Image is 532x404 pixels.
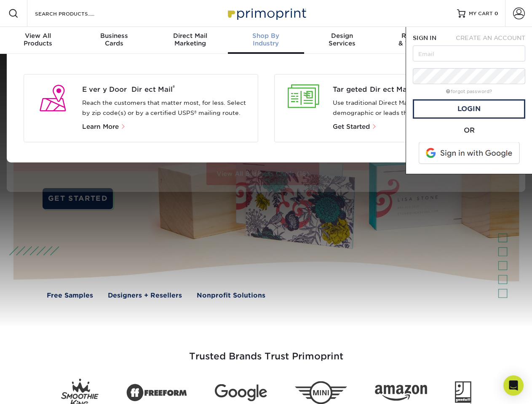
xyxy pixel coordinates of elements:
input: SEARCH PRODUCTS..... [34,8,116,19]
a: Login [413,99,525,119]
img: Primoprint [224,4,308,22]
a: Direct MailMarketing [152,27,228,54]
a: BusinessCards [76,27,152,54]
span: Shop By [228,32,304,40]
a: forgot password? [446,89,492,94]
span: Design [304,32,380,40]
span: Direct Mail [152,32,228,40]
span: MY CART [469,10,493,17]
div: & Templates [380,32,456,47]
img: Amazon [375,385,427,401]
span: CREATE AN ACCOUNT [456,35,525,41]
span: 0 [495,11,498,16]
img: Goodwill [455,381,471,404]
div: Marketing [152,32,228,47]
h3: Trusted Brands Trust Primoprint [20,331,513,372]
a: DesignServices [304,27,380,54]
a: Resources& Templates [380,27,456,54]
span: Resources [380,32,456,40]
a: Shop ByIndustry [228,27,304,54]
div: Open Intercom Messenger [503,375,524,396]
img: Google [215,384,267,401]
span: SIGN IN [413,35,436,41]
div: OR [413,125,525,136]
input: Email [413,45,525,61]
iframe: Google Customer Reviews [2,378,72,401]
div: Industry [228,32,304,47]
div: Cards [76,32,152,47]
div: Services [304,32,380,47]
span: Business [76,32,152,40]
